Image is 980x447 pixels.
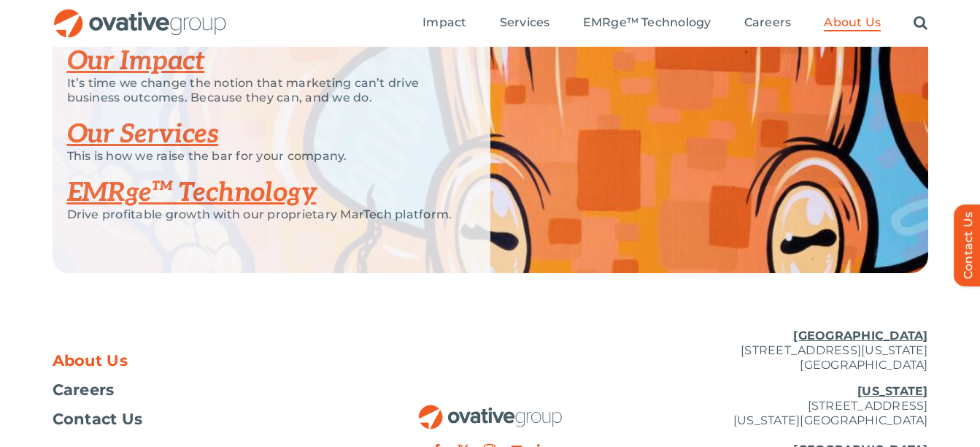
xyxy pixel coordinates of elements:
[824,15,881,31] a: About Us
[744,15,792,30] span: Careers
[417,403,563,417] a: OG_Full_horizontal_RGB
[67,76,454,105] p: It’s time we change the notion that marketing can’t drive business outcomes. Because they can, an...
[67,177,317,209] a: EMRge™ Technology
[53,412,344,427] a: Contact Us
[67,45,205,77] a: Our Impact
[423,15,466,30] span: Impact
[636,329,928,372] p: [STREET_ADDRESS][US_STATE] [GEOGRAPHIC_DATA]
[53,383,115,397] span: Careers
[914,15,927,31] a: Search
[583,15,711,30] span: EMRge™ Technology
[53,354,128,368] span: About Us
[67,149,454,164] p: This is how we raise the bar for your company.
[793,329,927,343] u: [GEOGRAPHIC_DATA]
[53,354,344,427] nav: Footer Menu
[67,207,454,222] p: Drive profitable growth with our proprietary MarTech platform.
[857,384,927,398] u: [US_STATE]
[53,412,143,427] span: Contact Us
[67,118,219,150] a: Our Services
[53,7,228,21] a: OG_Full_horizontal_RGB
[583,15,711,31] a: EMRge™ Technology
[500,15,550,31] a: Services
[824,15,881,30] span: About Us
[500,15,550,30] span: Services
[744,15,792,31] a: Careers
[423,15,466,31] a: Impact
[53,354,344,368] a: About Us
[53,383,344,397] a: Careers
